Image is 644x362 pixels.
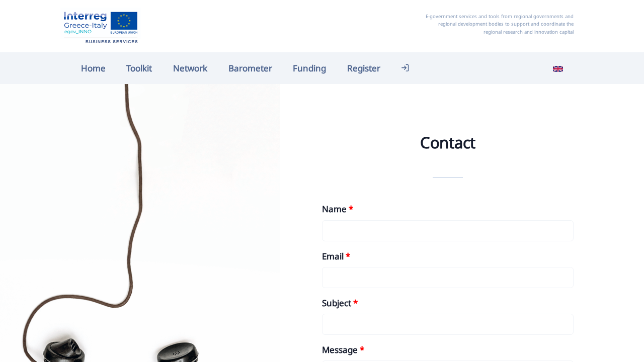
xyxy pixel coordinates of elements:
label: Subject [322,296,358,310]
img: en_flag.svg [553,64,563,74]
label: Email [322,249,350,263]
a: Home [70,57,116,79]
a: Funding [282,57,337,79]
a: Toolkit [116,57,163,79]
a: Barometer [218,57,283,79]
label: Message [322,343,364,356]
label: Name [322,202,353,216]
a: Register [337,57,391,79]
a: Network [163,57,218,79]
h2: Contact [322,132,574,153]
img: Home [60,8,141,45]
